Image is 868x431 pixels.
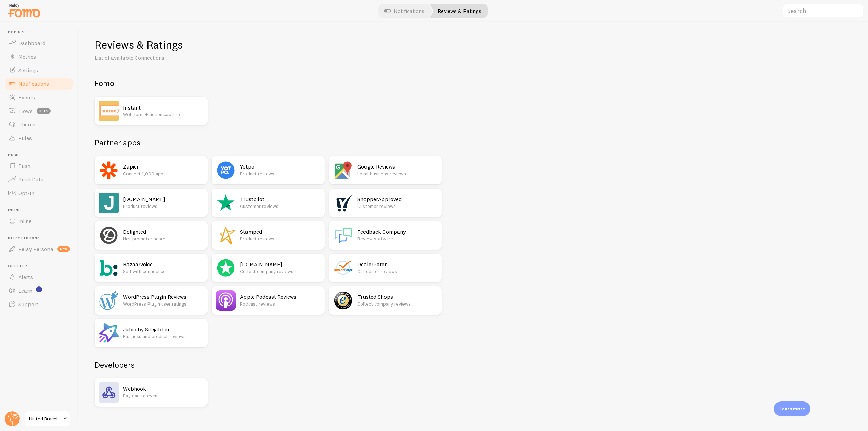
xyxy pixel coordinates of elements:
p: Review software [357,235,438,242]
h2: Jabio by Sitejabber [123,326,203,333]
a: Push [4,159,74,173]
a: Push Data [4,173,74,186]
span: Inline [18,218,32,224]
h2: Webhook [123,385,203,392]
h2: Delighted [123,228,203,235]
a: Support [4,297,74,311]
a: United Bracelets [24,411,70,427]
a: Events [4,91,74,104]
p: Product reviews [240,235,320,242]
p: Connect 1,000 apps [123,170,203,177]
span: new [57,246,70,252]
span: Opt-In [18,190,34,196]
h2: DealerRater [357,261,438,268]
svg: <p>Watch New Feature Tutorials!</p> [36,286,42,292]
p: Customer reviews [357,203,438,210]
a: Inline [4,214,74,228]
h2: Trustpilot [240,196,320,203]
a: Relay Persona new [4,242,74,256]
span: Notifications [18,80,49,87]
img: Trusted Shops [333,290,353,311]
h2: Partner apps [95,137,442,148]
a: Notifications [4,77,74,91]
p: Collect company reviews [240,268,320,275]
img: Reviews.io [216,258,236,278]
p: Learn more [779,406,805,412]
span: Dashboard [18,40,45,46]
p: Sell with confidence [123,268,203,275]
h2: Feedback Company [357,228,438,235]
a: Metrics [4,50,74,63]
p: Product reviews [123,203,203,210]
img: fomo-relay-logo-orange.svg [7,2,41,19]
img: WordPress Plugin Reviews [99,290,119,311]
img: Jabio by Sitejabber [99,323,119,343]
span: Push [18,162,31,169]
p: WordPress Plugin user ratings [123,300,203,307]
h2: Zapier [123,163,203,170]
p: Local business reviews [357,170,438,177]
p: Net promoter score [123,235,203,242]
img: Bazaarvoice [99,258,119,278]
h2: Bazaarvoice [123,261,203,268]
p: Podcast reviews [240,300,320,307]
p: Product reviews [240,170,320,177]
span: Rules [18,135,32,141]
img: DealerRater [333,258,353,278]
span: Flows [18,107,33,114]
img: Webhook [99,382,119,403]
div: Learn more [774,401,810,416]
span: United Bracelets [29,415,61,423]
span: Learn [18,287,32,294]
p: Payload to event [123,392,203,399]
h2: Developers [95,359,442,370]
h2: Yotpo [240,163,320,170]
span: Alerts [18,274,33,280]
span: Push [8,153,74,157]
p: Collect company reviews [357,300,438,307]
img: Delighted [99,225,119,246]
span: Relay Persona [18,246,53,252]
img: Instant [99,101,119,121]
img: Trustpilot [216,193,236,213]
span: Theme [18,121,35,128]
img: Stamped [216,225,236,246]
h2: Google Reviews [357,163,438,170]
h2: Stamped [240,228,320,235]
span: Events [18,94,35,101]
h2: Trusted Shops [357,293,438,300]
span: Settings [18,67,38,74]
a: Theme [4,118,74,131]
p: Business and product reviews [123,333,203,340]
span: Inline [8,208,74,212]
a: Settings [4,63,74,77]
a: Rules [4,131,74,145]
a: Flows beta [4,104,74,118]
p: Car dealer reviews [357,268,438,275]
span: Relay Persona [8,236,74,240]
p: Customer reviews [240,203,320,210]
span: Push Data [18,176,44,183]
h2: ShopperApproved [357,196,438,203]
img: Google Reviews [333,160,353,180]
h2: Fomo [95,78,442,89]
span: Pop-ups [8,30,74,34]
h2: Apple Podcast Reviews [240,293,320,300]
h1: Reviews & Ratings [95,38,852,52]
p: List of available Connections [95,54,257,62]
p: Web form + action capture [123,111,203,118]
img: Apple Podcast Reviews [216,290,236,311]
img: Judge.me [99,193,119,213]
a: Alerts [4,270,74,284]
img: ShopperApproved [333,193,353,213]
h2: Instant [123,104,203,111]
h2: WordPress Plugin Reviews [123,293,203,300]
a: Opt-In [4,186,74,200]
img: Zapier [99,160,119,180]
h2: [DOMAIN_NAME] [123,196,203,203]
span: Support [18,301,38,308]
span: Get Help [8,264,74,268]
img: Yotpo [216,160,236,180]
span: Metrics [18,53,36,60]
span: beta [37,108,51,114]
